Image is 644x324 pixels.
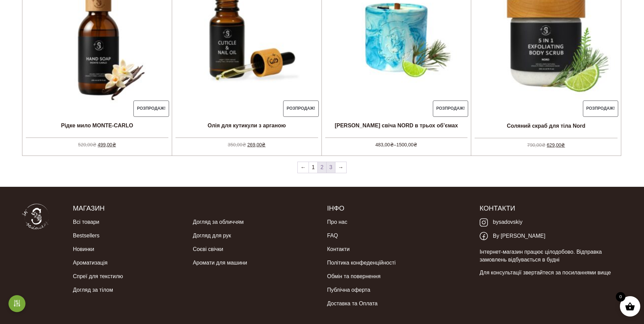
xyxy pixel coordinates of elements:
[93,142,96,147] span: ₴
[73,256,108,270] a: Ароматизація
[228,142,246,147] bdi: 350,00
[193,229,231,242] a: Догляд для рук
[283,101,319,117] span: Розпродаж!
[327,283,370,297] a: Публічна оферта
[327,229,338,242] a: FAQ
[327,204,469,213] h5: Інфо
[133,101,169,117] span: Розпродаж!
[73,215,99,229] a: Всі товари
[480,204,622,213] h5: Контакти
[327,242,350,256] a: Контакти
[262,142,265,147] span: ₴
[242,142,246,147] span: ₴
[396,142,417,147] bdi: 1500,00
[193,242,223,256] a: Соєві свічки
[327,297,378,310] a: Доставка та Оплата
[22,117,172,134] h2: Рідке мило MONTE-CARLO
[561,142,565,148] span: ₴
[527,142,546,148] bdi: 790,00
[73,283,113,297] a: Догляд за тілом
[542,142,546,148] span: ₴
[327,162,335,173] a: 3
[193,215,244,229] a: Догляд за обличчям
[112,142,116,147] span: ₴
[480,269,622,276] p: Для консультації звертайтеся за посиланнями вище
[322,117,471,134] h2: [PERSON_NAME] свіча NORD в трьох об’ємах
[325,138,468,148] span: –
[327,256,395,270] a: Політика конфеденційності
[318,162,326,173] span: 2
[73,242,94,256] a: Новинки
[73,204,317,213] h5: Магазин
[309,162,317,173] a: 1
[98,142,116,147] bdi: 499,00
[616,292,625,302] span: 0
[247,142,266,147] bdi: 269,00
[78,142,96,147] bdi: 520,00
[327,215,347,229] a: Про нас
[73,270,123,283] a: Спреї для текстилю
[471,118,621,134] h2: Соляний скраб для тіла Nord
[375,142,394,147] bdi: 483,00
[583,101,619,117] span: Розпродаж!
[547,142,565,148] bdi: 629,00
[480,248,622,264] p: Інтернет-магазин працює цілодобово. Відправка замовлень відбувається в будні
[480,229,546,243] a: By [PERSON_NAME]
[193,256,247,270] a: Аромати для машини
[413,142,417,147] span: ₴
[390,142,394,147] span: ₴
[298,162,309,173] a: ←
[335,162,346,173] a: →
[327,270,380,283] a: Обмін та повернення
[73,229,99,242] a: Bestsellers
[172,117,321,134] h2: Олія для кутикули з арганою
[480,215,522,229] a: bysadovskiy
[433,101,468,117] span: Розпродаж!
